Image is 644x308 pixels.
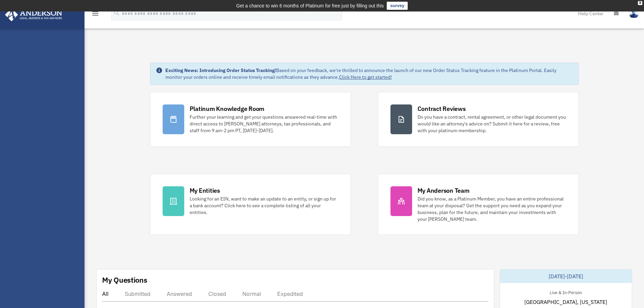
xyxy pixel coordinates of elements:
[277,290,303,297] div: Expedited
[638,1,642,5] div: close
[190,104,265,113] div: Platinum Knowledge Room
[3,8,64,21] img: Anderson Advisors Platinum Portal
[102,290,109,297] div: All
[418,104,466,113] div: Contract Reviews
[150,92,351,147] a: Platinum Knowledge Room Further your learning and get your questions answered real-time with dire...
[418,195,566,222] div: Did you know, as a Platinum Member, you have an entire professional team at your disposal? Get th...
[190,114,338,134] div: Further your learning and get your questions answered real-time with direct access to [PERSON_NAM...
[524,298,607,306] span: [GEOGRAPHIC_DATA], [US_STATE]
[378,92,579,147] a: Contract Reviews Do you have a contract, rental agreement, or other legal document you would like...
[91,12,99,18] a: menu
[102,275,147,285] div: My Questions
[125,290,150,297] div: Submitted
[544,288,587,295] div: Live & In-Person
[629,8,639,18] img: User Pic
[418,114,566,134] div: Do you have a contract, rental agreement, or other legal document you would like an attorney's ad...
[113,9,120,17] i: search
[418,186,470,195] div: My Anderson Team
[339,74,392,80] a: Click Here to get started!
[165,67,573,80] div: Based on your feedback, we're thrilled to announce the launch of our new Order Status Tracking fe...
[165,67,276,73] strong: Exciting News: Introducing Order Status Tracking!
[208,290,226,297] div: Closed
[500,269,632,283] div: [DATE]-[DATE]
[190,195,338,216] div: Looking for an EIN, want to make an update to an entity, or sign up for a bank account? Click her...
[378,174,579,235] a: My Anderson Team Did you know, as a Platinum Member, you have an entire professional team at your...
[190,186,220,195] div: My Entities
[167,290,192,297] div: Answered
[387,2,408,10] a: survey
[236,2,384,10] div: Get a chance to win 6 months of Platinum for free just by filling out this
[150,174,351,235] a: My Entities Looking for an EIN, want to make an update to an entity, or sign up for a bank accoun...
[91,9,99,18] i: menu
[242,290,261,297] div: Normal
